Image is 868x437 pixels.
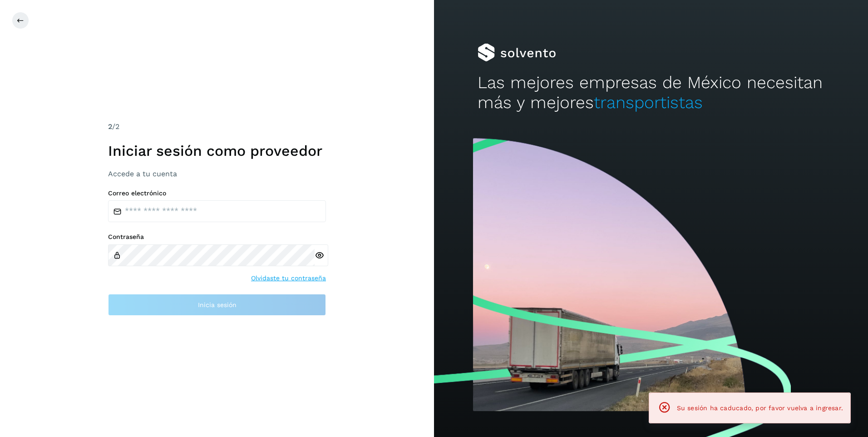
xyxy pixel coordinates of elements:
[108,169,326,178] h3: Accede a tu cuenta
[198,302,237,308] span: Inicia sesión
[251,273,326,283] a: Olvidaste tu contraseña
[478,73,825,113] h2: Las mejores empresas de México necesitan más y mejores
[108,233,326,241] label: Contraseña
[108,121,326,132] div: /2
[594,93,703,112] span: transportistas
[108,142,326,159] h1: Iniciar sesión como proveedor
[677,404,843,412] span: Su sesión ha caducado, por favor vuelva a ingresar.
[108,189,326,197] label: Correo electrónico
[108,122,112,131] span: 2
[108,294,326,316] button: Inicia sesión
